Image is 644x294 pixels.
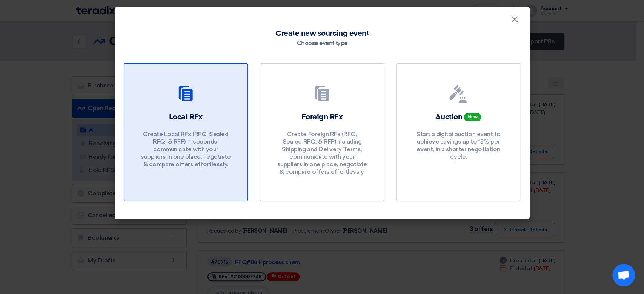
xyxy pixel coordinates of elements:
[464,113,481,121] span: New
[511,14,518,29] span: ×
[612,264,635,286] a: Open chat
[413,130,504,161] p: Start a digital auction event to achieve savings up to 15% per event, in a shorter negotiation cy...
[297,39,347,48] div: Choose event type
[301,112,343,122] h2: Foreign RFx
[169,112,203,122] h2: Local RFx
[140,130,231,168] p: Create Local RFx (RFQ, Sealed RFQ, & RFP) in seconds, communicate with your suppliers in one plac...
[124,63,248,201] a: Local RFx Create Local RFx (RFQ, Sealed RFQ, & RFP) in seconds, communicate with your suppliers i...
[435,113,462,121] span: Auction
[275,28,369,39] span: Create new sourcing event
[396,63,520,201] a: Auction New Start a digital auction event to achieve savings up to 15% per event, in a shorter ne...
[277,130,367,176] p: Create Foreign RFx (RFQ, Sealed RFQ, & RFP) including Shipping and Delivery Terms, communicate wi...
[505,12,524,27] button: Close
[260,63,384,201] a: Foreign RFx Create Foreign RFx (RFQ, Sealed RFQ, & RFP) including Shipping and Delivery Terms, co...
